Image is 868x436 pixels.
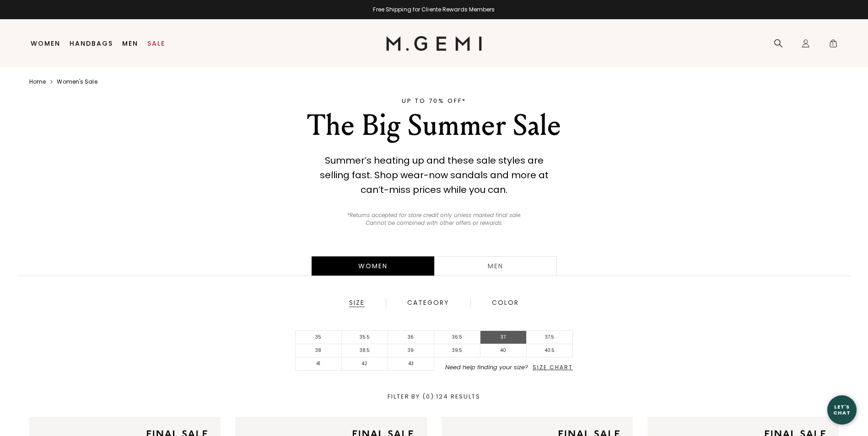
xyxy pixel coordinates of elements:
div: UP TO 70% OFF* [275,96,593,106]
span: Size Chart [533,363,573,371]
a: Sale [147,40,165,47]
div: Category [407,299,450,307]
a: Men [434,256,557,276]
a: Men [122,40,138,47]
li: 40.5 [527,344,573,357]
p: *Returns accepted for store credit only unless marked final sale. Cannot be combined with other o... [341,212,527,227]
a: Women's sale [57,78,97,85]
li: 37 [480,331,527,344]
li: 39 [388,344,434,357]
li: 37.5 [527,331,573,344]
li: 41 [296,357,342,371]
div: Size [349,299,365,307]
div: Color [491,299,519,307]
img: M.Gemi [386,36,482,51]
div: Let's Chat [827,404,857,415]
li: 40 [480,344,527,357]
li: 39.5 [434,344,480,357]
li: 38 [296,344,342,357]
li: 43 [388,357,434,371]
div: Filter By (0) : 124 Results [11,393,857,400]
li: 36.5 [434,331,480,344]
a: Home [29,78,46,85]
li: 36 [388,331,434,344]
li: Need help finding your size? [434,364,573,371]
a: Women [31,40,60,47]
span: 1 [829,41,838,50]
a: Handbags [70,40,113,47]
div: Women [312,256,434,276]
div: Summer’s heating up and these sale styles are selling fast. Shop wear-now sandals and more at can... [311,153,558,197]
li: 35.5 [342,331,388,344]
li: 42 [342,357,388,371]
li: 35 [296,331,342,344]
li: 38.5 [342,344,388,357]
div: The Big Summer Sale [275,109,593,142]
